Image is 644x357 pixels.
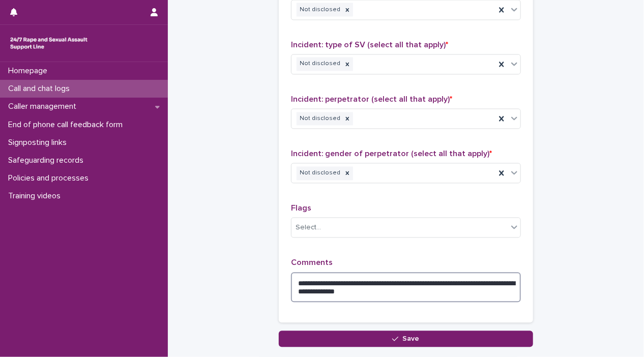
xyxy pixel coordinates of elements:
div: Not disclosed [297,112,342,126]
p: Signposting links [4,138,75,147]
span: Incident: type of SV (select all that apply) [291,41,448,49]
span: Incident: perpetrator (select all that apply) [291,96,452,104]
img: rhQMoQhaT3yELyF149Cw [8,33,90,53]
span: Incident: gender of perpetrator (select all that apply) [291,150,492,158]
div: Not disclosed [297,167,342,181]
p: Homepage [4,66,55,76]
span: Flags [291,204,311,213]
span: Save [403,336,420,343]
p: End of phone call feedback form [4,120,131,130]
p: Policies and processes [4,173,97,183]
button: Save [279,331,533,347]
p: Safeguarding records [4,156,92,165]
div: Not disclosed [297,57,342,71]
div: Not disclosed [297,3,342,17]
p: Training videos [4,191,69,201]
p: Call and chat logs [4,84,78,94]
p: Caller management [4,102,84,111]
div: Select... [296,223,321,233]
span: Comments [291,259,333,267]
